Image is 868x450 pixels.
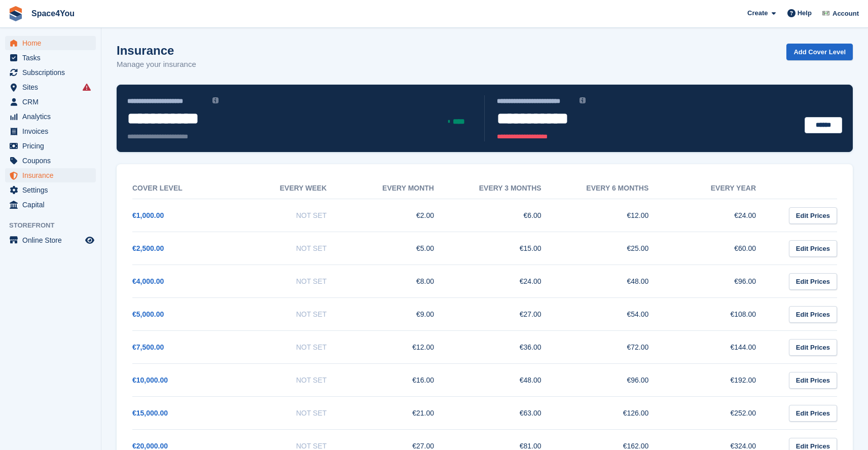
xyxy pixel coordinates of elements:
[83,83,91,91] i: Smart entry sync failures have occurred
[132,442,168,450] a: €20,000.00
[669,199,776,232] td: €24.00
[5,109,96,124] a: menu
[669,331,776,364] td: €144.00
[240,397,347,430] td: Not Set
[22,80,83,94] span: Sites
[562,331,669,364] td: €72.00
[212,97,219,103] img: icon-info-grey-7440780725fd019a000dd9b08b2336e03edf1995a4989e88bcd33f0948082b44.svg
[27,5,79,22] a: Space4You
[132,310,164,318] a: €5,000.00
[5,80,96,94] a: menu
[454,331,562,364] td: €36.00
[747,8,768,18] span: Create
[22,233,83,247] span: Online Store
[454,199,562,232] td: €6.00
[669,232,776,265] td: €60.00
[132,178,240,199] th: Cover Level
[347,364,454,397] td: €16.00
[84,234,96,246] a: Preview store
[798,8,812,18] span: Help
[22,36,83,50] span: Home
[789,240,837,257] a: Edit Prices
[22,168,83,182] span: Insurance
[240,232,347,265] td: Not Set
[5,95,96,109] a: menu
[454,397,562,430] td: €63.00
[22,109,83,124] span: Analytics
[5,233,96,247] a: menu
[132,376,168,384] a: €10,000.00
[669,265,776,298] td: €96.00
[669,298,776,331] td: €108.00
[789,372,837,389] a: Edit Prices
[240,298,347,331] td: Not Set
[5,124,96,138] a: menu
[240,364,347,397] td: Not Set
[5,65,96,80] a: menu
[821,8,831,18] img: Finn-Kristof Kausch
[562,232,669,265] td: €25.00
[786,44,853,60] a: Add Cover Level
[347,397,454,430] td: €21.00
[454,178,562,199] th: Every 3 months
[132,409,168,417] a: €15,000.00
[5,154,96,168] a: menu
[22,95,83,109] span: CRM
[669,364,776,397] td: €192.00
[562,178,669,199] th: Every 6 months
[22,139,83,153] span: Pricing
[22,51,83,65] span: Tasks
[8,6,23,21] img: stora-icon-8386f47178a22dfd0bd8f6a31ec36ba5ce8667c1dd55bd0f319d3a0aa187defe.svg
[5,168,96,182] a: menu
[5,36,96,50] a: menu
[789,339,837,356] a: Edit Prices
[789,207,837,224] a: Edit Prices
[22,154,83,168] span: Coupons
[669,397,776,430] td: €252.00
[454,265,562,298] td: €24.00
[117,44,196,57] h1: Insurance
[347,232,454,265] td: €5.00
[347,178,454,199] th: Every month
[132,244,164,252] a: €2,500.00
[833,9,859,19] span: Account
[347,298,454,331] td: €9.00
[240,331,347,364] td: Not Set
[789,306,837,323] a: Edit Prices
[5,198,96,212] a: menu
[347,265,454,298] td: €8.00
[132,343,164,351] a: €7,500.00
[117,59,196,70] p: Manage your insurance
[562,364,669,397] td: €96.00
[454,298,562,331] td: €27.00
[562,298,669,331] td: €54.00
[22,183,83,197] span: Settings
[562,397,669,430] td: €126.00
[454,364,562,397] td: €48.00
[347,199,454,232] td: €2.00
[132,211,164,219] a: €1,000.00
[22,124,83,138] span: Invoices
[240,178,347,199] th: Every week
[22,65,83,80] span: Subscriptions
[5,183,96,197] a: menu
[669,178,776,199] th: Every year
[240,265,347,298] td: Not Set
[132,277,164,285] a: €4,000.00
[789,273,837,290] a: Edit Prices
[5,51,96,65] a: menu
[9,220,101,231] span: Storefront
[789,405,837,422] a: Edit Prices
[240,199,347,232] td: Not Set
[562,265,669,298] td: €48.00
[22,198,83,212] span: Capital
[347,331,454,364] td: €12.00
[580,97,586,103] img: icon-info-grey-7440780725fd019a000dd9b08b2336e03edf1995a4989e88bcd33f0948082b44.svg
[562,199,669,232] td: €12.00
[454,232,562,265] td: €15.00
[5,139,96,153] a: menu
